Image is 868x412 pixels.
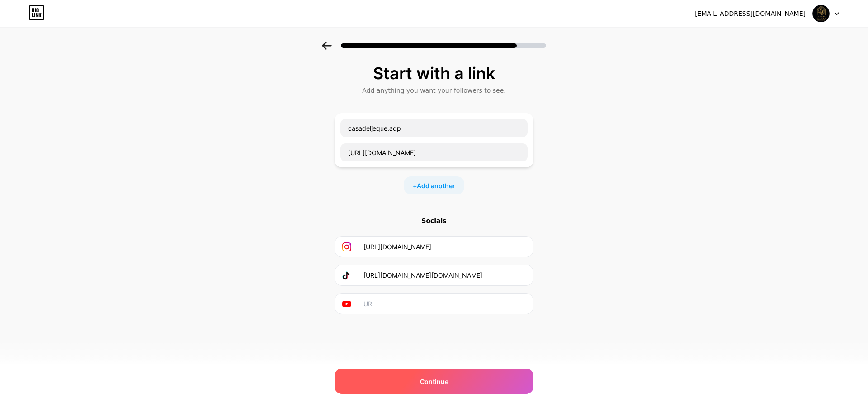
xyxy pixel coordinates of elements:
[363,237,528,257] input: URL
[695,9,806,19] div: [EMAIL_ADDRESS][DOMAIN_NAME]
[339,86,529,95] div: Add anything you want your followers to see.
[363,294,528,314] input: URL
[417,181,455,190] span: Add another
[340,143,528,161] input: URL
[812,5,830,22] img: Cristopher Sanchez
[363,265,528,285] input: URL
[335,216,533,225] div: Socials
[339,64,529,82] div: Start with a link
[420,377,448,386] span: Continue
[340,119,528,137] input: Link name
[404,176,464,194] div: +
